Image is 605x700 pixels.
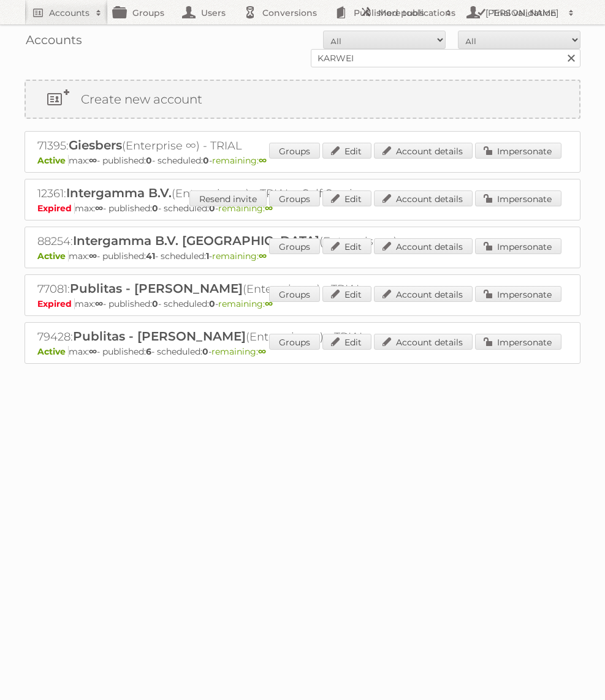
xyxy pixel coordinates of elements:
[189,190,267,206] a: Resend invite
[378,7,439,19] h2: More tools
[269,238,320,254] a: Groups
[475,334,561,350] a: Impersonate
[95,298,103,309] strong: ∞
[37,250,69,262] span: Active
[218,298,273,309] span: remaining:
[49,7,89,19] h2: Accounts
[265,298,273,309] strong: ∞
[37,155,568,166] p: max: - published: - scheduled: -
[322,334,371,350] a: Edit
[89,250,97,262] strong: ∞
[322,143,371,159] a: Edit
[146,250,155,262] strong: 41
[26,81,579,118] a: Create new account
[269,286,320,302] a: Groups
[152,298,158,309] strong: 0
[203,155,209,166] strong: 0
[146,155,152,166] strong: 0
[259,155,267,166] strong: ∞
[374,286,473,302] a: Account details
[475,190,561,206] a: Impersonate
[322,238,371,254] a: Edit
[37,298,568,309] p: max: - published: - scheduled: -
[69,138,122,152] span: Giesbers
[37,346,568,357] p: max: - published: - scheduled: -
[37,281,466,297] h2: 77081: (Enterprise ∞) - TRIAL
[269,334,320,350] a: Groups
[202,346,208,357] strong: 0
[475,238,561,254] a: Impersonate
[37,346,69,357] span: Active
[258,346,266,357] strong: ∞
[152,203,158,214] strong: 0
[322,190,371,206] a: Edit
[89,155,97,166] strong: ∞
[374,238,473,254] a: Account details
[209,298,215,309] strong: 0
[212,250,267,262] span: remaining:
[322,286,371,302] a: Edit
[73,233,319,248] span: Intergamma B.V. [GEOGRAPHIC_DATA]
[259,250,267,262] strong: ∞
[37,298,75,309] span: Expired
[374,143,473,159] a: Account details
[37,155,69,166] span: Active
[374,190,473,206] a: Account details
[37,203,75,214] span: Expired
[37,250,568,262] p: max: - published: - scheduled: -
[37,138,466,154] h2: 71395: (Enterprise ∞) - TRIAL
[482,7,562,19] h2: [PERSON_NAME]
[269,143,320,159] a: Groups
[37,203,568,214] p: max: - published: - scheduled: -
[89,346,97,357] strong: ∞
[95,203,103,214] strong: ∞
[269,190,320,206] a: Groups
[37,329,466,345] h2: 79428: (Enterprise ∞) - TRIAL
[212,155,267,166] span: remaining:
[374,334,473,350] a: Account details
[70,281,243,296] span: Publitas - [PERSON_NAME]
[475,286,561,302] a: Impersonate
[37,186,466,201] h2: 12361: (Enterprise ∞) - TRIAL - Self Service
[206,250,209,262] strong: 1
[211,346,266,357] span: remaining:
[475,143,561,159] a: Impersonate
[37,233,466,249] h2: 88254: (Enterprise ∞)
[146,346,151,357] strong: 6
[66,186,172,200] span: Intergamma B.V.
[73,329,246,344] span: Publitas - [PERSON_NAME]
